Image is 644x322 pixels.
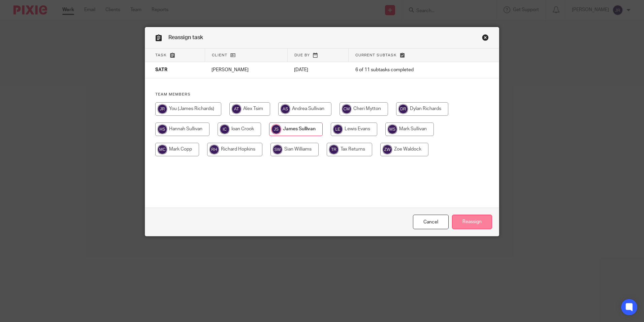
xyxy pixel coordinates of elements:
span: SATR [155,68,167,73]
h4: Team members [155,92,489,97]
span: Reassign task [168,35,203,40]
a: Close this dialog window [413,215,449,229]
a: Close this dialog window [482,34,489,43]
span: Client [212,53,227,57]
span: Current subtask [355,53,397,57]
td: 6 of 11 subtasks completed [349,62,466,78]
span: Task [155,53,167,57]
p: [DATE] [294,66,342,73]
span: Due by [294,53,310,57]
input: Reassign [452,215,492,229]
p: [PERSON_NAME] [212,66,281,73]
